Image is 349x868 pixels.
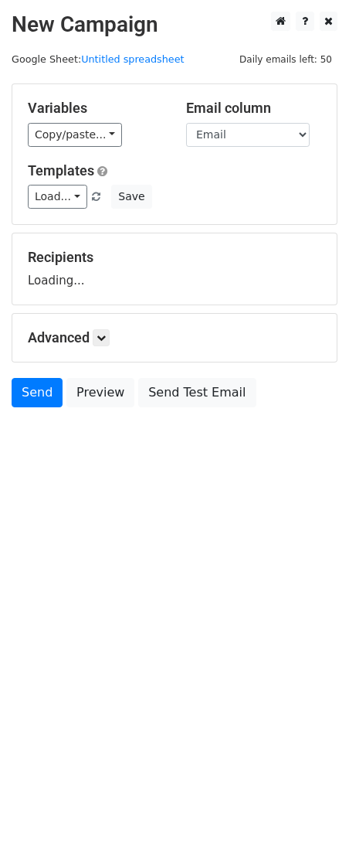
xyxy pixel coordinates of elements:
a: Send [12,378,63,407]
a: Untitled spreadsheet [81,53,184,65]
div: Loading... [28,249,321,289]
span: Daily emails left: 50 [234,51,337,68]
h5: Variables [28,100,163,117]
button: Save [111,185,151,209]
a: Copy/paste... [28,123,122,147]
h5: Advanced [28,329,321,346]
a: Templates [28,162,94,179]
a: Daily emails left: 50 [234,53,337,65]
a: Send Test Email [138,378,256,407]
a: Preview [66,378,134,407]
a: Load... [28,185,87,209]
h5: Email column [186,100,321,117]
h5: Recipients [28,249,321,266]
small: Google Sheet: [12,53,185,65]
h2: New Campaign [12,12,337,38]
